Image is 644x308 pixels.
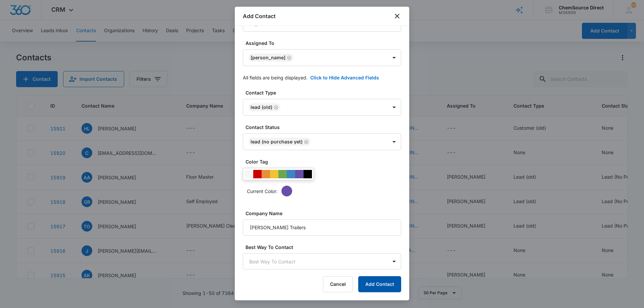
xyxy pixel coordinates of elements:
button: Add Contact [358,276,401,292]
label: Contact Status [246,124,404,131]
div: [PERSON_NAME] [251,55,285,60]
div: #e69138 [262,170,270,178]
div: #F6F6F6 [245,170,253,178]
div: Lead (old) [251,105,272,110]
div: Remove Chris Lozzi [285,55,291,60]
p: All fields are being displayed. [243,74,308,81]
label: Best Way To Contact [246,244,404,251]
p: Current Color: [247,188,277,195]
label: Company Name [246,210,404,217]
div: #3d85c6 [287,170,295,178]
label: Contact Type [246,89,404,96]
div: Remove Lead (No Purchase Yet) [303,139,309,144]
button: Cancel [323,276,353,292]
input: Company Name [243,220,401,236]
div: #f1c232 [270,170,278,178]
button: close [393,12,401,20]
button: Click to Hide Advanced Fields [310,74,379,81]
div: #674ea7 [295,170,304,178]
label: Assigned To [246,40,404,47]
div: #000000 [304,170,312,178]
div: #CC0000 [253,170,262,178]
label: Color Tag [246,158,404,165]
h1: Add Contact [243,12,276,20]
div: #6aa84f [278,170,287,178]
div: Remove Lead (old) [272,105,278,110]
div: Lead (No Purchase Yet) [251,139,303,144]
